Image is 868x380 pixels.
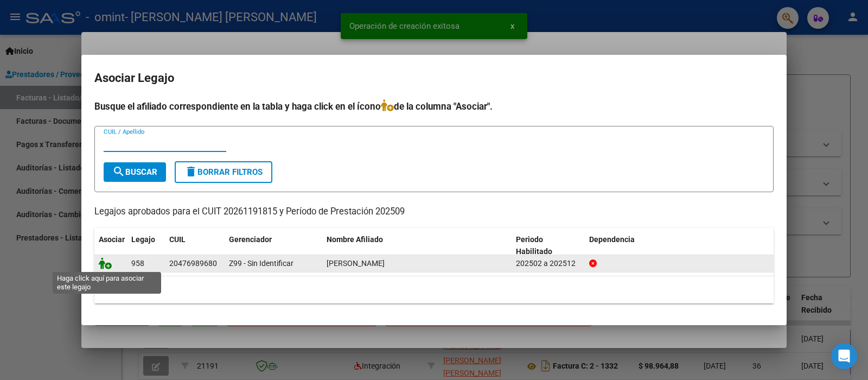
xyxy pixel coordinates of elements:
[131,235,155,244] span: Legajo
[327,235,383,244] span: Nombre Afiliado
[589,235,635,244] span: Dependencia
[585,228,774,264] datatable-header-cell: Dependencia
[184,165,197,178] mat-icon: delete
[516,235,552,256] span: Periodo Habilitado
[169,257,217,270] div: 20476989680
[94,276,774,303] div: 1 registros
[94,99,774,113] h4: Busque el afiliado correspondiente en la tabla y haga click en el ícono de la columna "Asociar".
[169,235,186,244] span: CUIL
[94,68,774,88] h2: Asociar Legajo
[225,228,322,264] datatable-header-cell: Gerenciador
[516,257,580,270] div: 202502 a 202512
[131,259,144,268] span: 958
[112,167,157,177] span: Buscar
[512,228,585,264] datatable-header-cell: Periodo Habilitado
[184,167,263,177] span: Borrar Filtros
[165,228,225,264] datatable-header-cell: CUIL
[104,162,166,182] button: Buscar
[175,161,272,183] button: Borrar Filtros
[94,205,774,219] p: Legajos aprobados para el CUIT 20261191815 y Período de Prestación 202509
[127,228,165,264] datatable-header-cell: Legajo
[94,228,127,264] datatable-header-cell: Asociar
[229,259,293,268] span: Z99 - Sin Identificar
[112,165,125,178] mat-icon: search
[831,343,857,369] div: Open Intercom Messenger
[229,235,272,244] span: Gerenciador
[327,259,385,268] span: FACENDINI VALENTIN GABRIEL
[99,235,125,244] span: Asociar
[322,228,512,264] datatable-header-cell: Nombre Afiliado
